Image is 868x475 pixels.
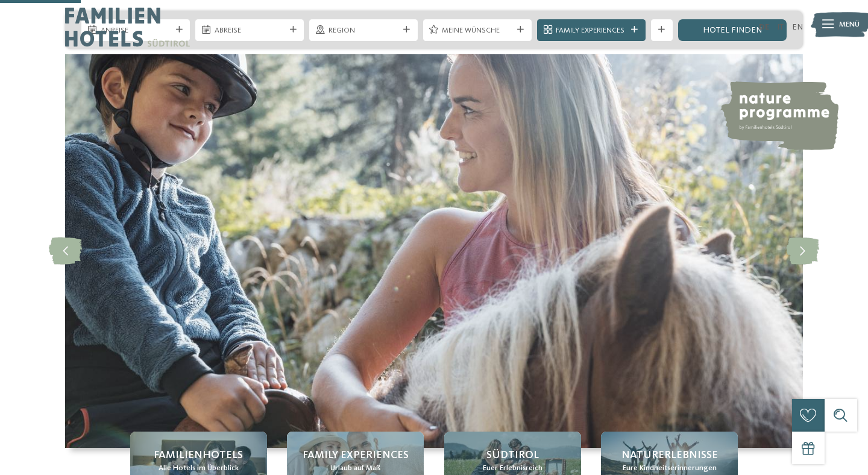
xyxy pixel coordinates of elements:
span: Menü [839,19,860,30]
span: Familienhotels [154,448,243,463]
a: EN [792,23,803,31]
a: DE [759,23,769,31]
span: Urlaub auf Maß [330,463,380,474]
span: Euer Erlebnisreich [483,463,542,474]
span: Eure Kindheitserinnerungen [623,463,717,474]
a: IT [777,23,784,31]
span: Naturerlebnisse [621,448,718,463]
img: nature programme by Familienhotels Südtirol [719,81,838,150]
span: Alle Hotels im Überblick [159,463,239,474]
img: Familienhotels Südtirol: The happy family places [65,54,803,448]
span: Südtirol [486,448,539,463]
span: Family Experiences [303,448,409,463]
